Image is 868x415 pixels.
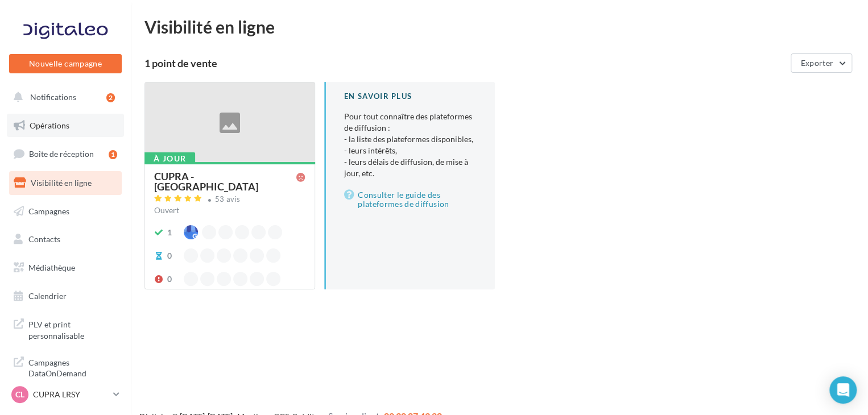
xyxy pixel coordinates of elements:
[28,355,117,379] span: Campagnes DataOnDemand
[215,196,240,203] div: 53 avis
[167,227,172,238] div: 1
[7,227,124,251] a: Contacts
[7,350,124,384] a: Campagnes DataOnDemand
[344,91,477,102] div: En savoir plus
[7,114,124,138] a: Opérations
[167,273,172,285] div: 0
[7,284,124,308] a: Calendrier
[344,156,477,179] li: - leurs délais de diffusion, de mise à jour, etc.
[9,384,122,405] a: CL CUPRA LRSY
[30,92,76,102] span: Notifications
[7,256,124,280] a: Médiathèque
[144,58,786,68] div: 1 point de vente
[344,145,477,156] li: - leurs intérêts,
[144,18,854,35] div: Visibilité en ligne
[28,206,69,215] span: Campagnes
[9,54,122,73] button: Nouvelle campagne
[144,152,195,165] div: À jour
[344,134,477,145] li: - la liste des plateformes disponibles,
[154,205,179,215] span: Ouvert
[7,171,124,195] a: Visibilité en ligne
[800,58,833,68] span: Exporter
[829,376,857,404] div: Open Intercom Messenger
[791,53,852,73] button: Exporter
[7,200,124,223] a: Campagnes
[109,150,117,159] div: 1
[106,93,115,102] div: 2
[154,171,296,192] div: CUPRA - [GEOGRAPHIC_DATA]
[344,111,477,179] p: Pour tout connaître des plateformes de diffusion :
[28,234,60,244] span: Contacts
[344,188,477,211] a: Consulter le guide des plateformes de diffusion
[28,317,117,341] span: PLV et print personnalisable
[7,312,124,346] a: PLV et print personnalisable
[7,142,124,166] a: Boîte de réception1
[28,263,75,272] span: Médiathèque
[167,250,172,262] div: 0
[154,193,305,207] a: 53 avis
[29,149,94,159] span: Boîte de réception
[30,121,69,130] span: Opérations
[7,85,119,109] button: Notifications 2
[31,178,92,188] span: Visibilité en ligne
[28,291,67,301] span: Calendrier
[15,389,24,400] span: CL
[33,389,109,400] p: CUPRA LRSY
